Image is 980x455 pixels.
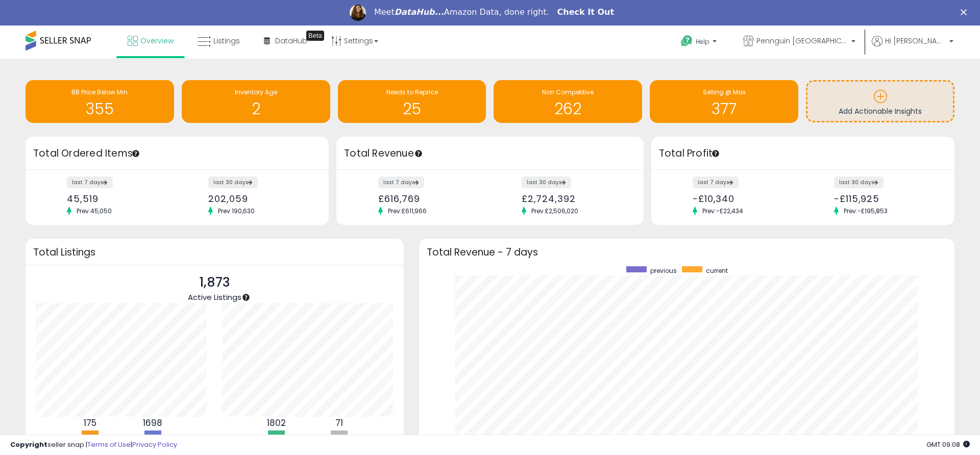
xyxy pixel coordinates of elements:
[87,440,131,449] a: Terms of Use
[834,193,937,204] div: -£115,925
[67,193,169,204] div: 45,519
[306,31,324,41] div: Tooltip anchor
[374,7,549,17] div: Meet Amazon Data, done right.
[542,88,594,96] span: Non Competitive
[208,176,258,188] label: last 30 days
[71,88,128,96] span: BB Price Below Min
[10,440,177,450] div: seller snap | |
[33,248,396,256] h3: Total Listings
[494,80,642,123] a: Non Competitive 262
[839,106,922,116] span: Add Actionable Insights
[143,417,162,429] b: 1698
[526,207,583,215] span: Prev: £2,506,020
[120,26,181,56] a: Overview
[267,417,286,429] b: 1802
[213,207,260,215] span: Prev: 190,630
[31,100,169,117] h1: 355
[736,26,863,59] a: Pennguin [GEOGRAPHIC_DATA]
[84,417,96,429] b: 175
[680,35,693,47] i: Get Help
[807,82,953,121] a: Add Actionable Insights
[557,7,615,18] a: Check It Out
[188,273,241,292] p: 1,873
[414,149,423,158] div: Tooltip anchor
[427,248,947,256] h3: Total Revenue - 7 days
[386,88,438,96] span: Needs to Reprice
[839,207,893,215] span: Prev: -£195,853
[241,293,251,302] div: Tooltip anchor
[190,26,248,56] a: Listings
[872,36,953,59] a: Hi [PERSON_NAME]
[395,7,444,17] i: DataHub...
[182,80,330,123] a: Inventory Age 2
[659,146,947,161] h3: Total Profit
[324,26,386,56] a: Settings
[697,207,748,215] span: Prev: -£22,434
[378,193,482,204] div: £616,769
[650,266,677,275] span: previous
[350,5,366,21] img: Profile image for Georgie
[71,207,117,215] span: Prev: 45,050
[673,27,727,59] a: Help
[756,36,848,46] span: Pennguin [GEOGRAPHIC_DATA]
[256,26,315,56] a: DataHub
[696,37,709,46] span: Help
[522,176,571,188] label: last 30 days
[188,292,241,302] span: Active Listings
[499,100,637,117] h1: 262
[132,440,177,449] a: Privacy Policy
[335,417,343,429] b: 71
[711,149,720,158] div: Tooltip anchor
[140,36,174,46] span: Overview
[655,100,793,117] h1: 377
[706,266,728,275] span: current
[343,100,481,117] h1: 25
[834,176,884,188] label: last 30 days
[522,193,626,204] div: £2,724,392
[885,36,946,46] span: Hi [PERSON_NAME]
[926,440,970,449] span: 2025-08-18 09:08 GMT
[235,88,277,96] span: Inventory Age
[693,193,795,204] div: -£10,340
[275,36,307,46] span: DataHub
[961,9,971,15] div: Close
[208,193,311,204] div: 202,059
[26,80,174,123] a: BB Price Below Min 355
[213,36,240,46] span: Listings
[344,146,636,161] h3: Total Revenue
[131,149,140,158] div: Tooltip anchor
[383,207,432,215] span: Prev: £611,966
[693,176,739,188] label: last 7 days
[650,80,798,123] a: Selling @ Max 377
[67,176,113,188] label: last 7 days
[10,440,47,449] strong: Copyright
[187,100,325,117] h1: 2
[338,80,486,123] a: Needs to Reprice 25
[33,146,321,161] h3: Total Ordered Items
[703,88,746,96] span: Selling @ Max
[378,176,424,188] label: last 7 days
